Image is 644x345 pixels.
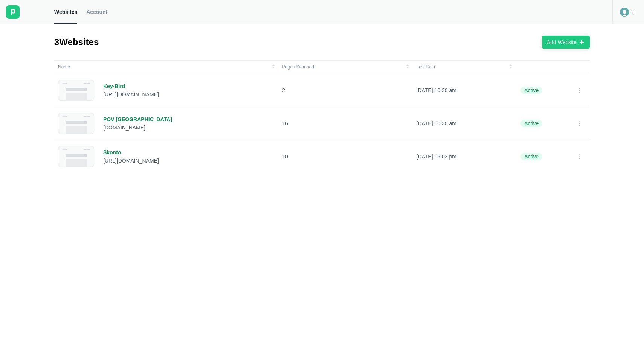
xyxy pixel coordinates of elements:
[103,124,172,131] div: [DOMAIN_NAME]
[103,157,159,164] div: [URL][DOMAIN_NAME]
[520,87,542,94] div: Active
[282,87,409,94] p: 2
[54,9,77,15] span: Websites
[54,36,99,48] div: 3 Websites
[547,39,577,46] div: Add Website
[103,83,159,90] div: Key-Bird
[542,36,590,49] button: Add Website
[417,153,512,160] p: [DATE] 15:03 pm
[417,87,512,94] p: [DATE] 10:30 am
[413,60,516,74] td: Last Scan
[103,91,159,98] div: [URL][DOMAIN_NAME]
[282,153,409,160] p: 10
[282,120,409,127] p: 16
[103,116,172,123] div: POV [GEOGRAPHIC_DATA]
[520,153,542,160] div: Active
[86,9,107,15] span: Account
[278,60,412,74] td: Pages Scanned
[54,60,278,74] td: Name
[103,149,159,156] div: Skonto
[417,120,512,127] p: [DATE] 10:30 am
[520,120,542,127] div: Active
